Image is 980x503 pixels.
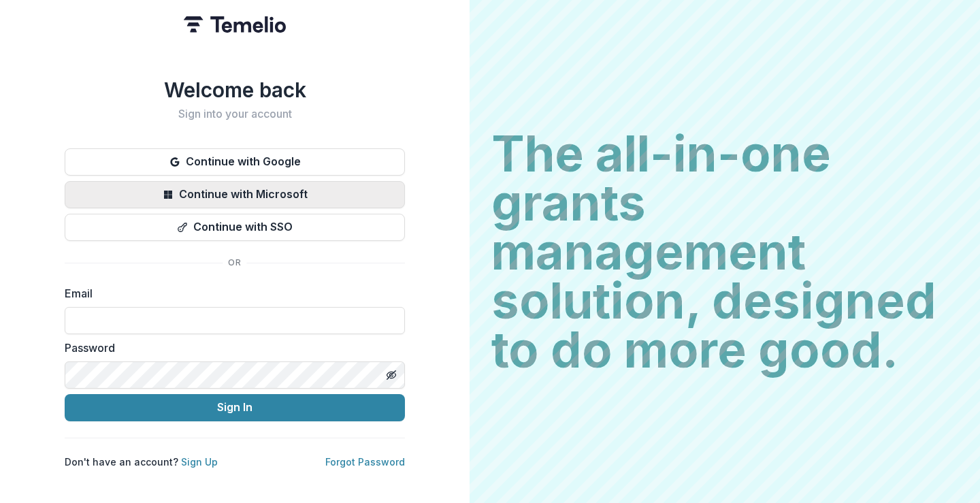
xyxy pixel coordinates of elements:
button: Toggle password visibility [380,364,402,386]
h2: Sign into your account [65,108,405,120]
button: Continue with Google [65,148,405,176]
a: Sign Up [181,456,218,468]
button: Continue with Microsoft [65,181,405,208]
h1: Welcome back [65,78,405,102]
button: Sign In [65,394,405,421]
img: Temelio [184,16,286,33]
a: Forgot Password [325,456,405,468]
label: Email [65,285,397,302]
label: Password [65,340,397,356]
p: Don't have an account? [65,455,218,469]
button: Continue with SSO [65,214,405,241]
